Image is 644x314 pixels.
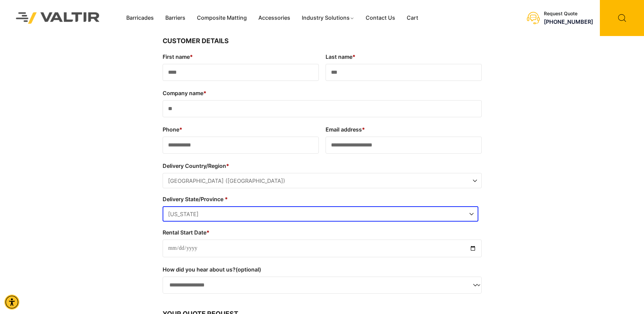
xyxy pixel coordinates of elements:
abbr: required [225,196,228,203]
a: Contact Us [360,13,401,23]
abbr: required [352,53,355,60]
span: Delivery Country/Region [163,173,482,188]
span: (optional) [236,266,261,273]
span: Delivery State/Province [163,206,478,222]
a: Barricades [121,13,160,23]
abbr: required [179,126,182,133]
img: Valtir Rentals [7,3,109,32]
abbr: required [190,53,193,60]
span: California [163,207,478,222]
label: Company name [163,88,482,99]
abbr: required [226,162,229,169]
abbr: required [362,126,365,133]
a: Composite Matting [191,13,253,23]
a: call (888) 496-3625 [544,18,593,25]
label: Rental Start Date [163,227,482,238]
a: Accessories [253,13,296,23]
h3: Customer Details [163,36,482,46]
abbr: required [206,229,209,236]
label: Last name [326,51,482,62]
a: Cart [401,13,424,23]
a: Barriers [160,13,191,23]
label: Delivery Country/Region [163,160,482,171]
a: Industry Solutions [296,13,360,23]
div: Accessibility Menu [4,295,19,310]
label: Email address [326,124,482,135]
abbr: required [203,90,206,97]
div: Request Quote [544,11,593,17]
label: Delivery State/Province [163,194,478,205]
label: Phone [163,124,319,135]
label: How did you hear about us? [163,264,482,275]
span: United States (US) [163,173,481,189]
label: First name [163,51,319,62]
